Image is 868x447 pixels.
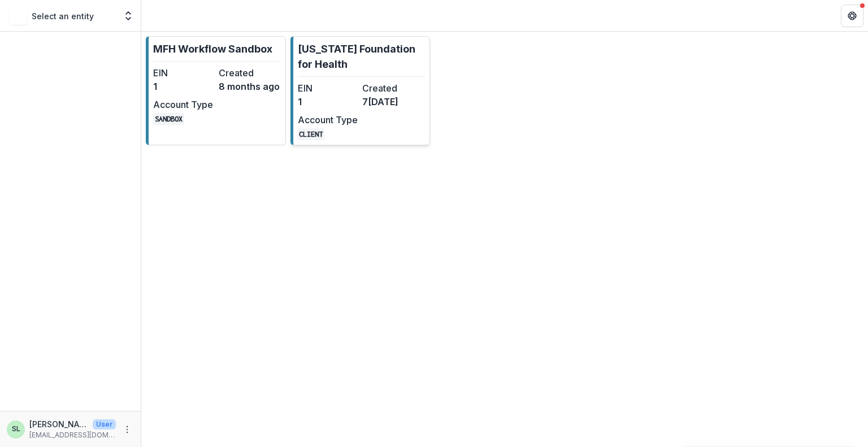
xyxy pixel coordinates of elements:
dt: Created [219,66,280,80]
dd: 8 months ago [219,80,280,93]
code: SANDBOX [153,113,184,125]
button: Get Help [841,5,863,27]
p: MFH Workflow Sandbox [153,41,272,57]
dt: Account Type [298,113,358,127]
dt: Account Type [153,98,214,111]
a: MFH Workflow SandboxEIN1Created8 months agoAccount TypeSANDBOX [146,36,286,145]
p: [EMAIL_ADDRESS][DOMAIN_NAME] [29,430,116,440]
button: More [120,423,134,436]
dt: EIN [153,66,214,80]
dd: 1 [298,95,358,109]
dt: EIN [298,81,358,95]
code: CLIENT [298,128,325,140]
p: Select an entity [32,10,94,22]
div: Sada Lindsey [12,426,20,433]
dt: Created [362,81,422,95]
p: [PERSON_NAME] [29,418,88,430]
a: [US_STATE] Foundation for HealthEIN1Created7[DATE]Account TypeCLIENT [290,36,431,145]
dd: 1 [153,80,214,93]
button: Open entity switcher [120,5,136,27]
p: [US_STATE] Foundation for Health [298,41,426,72]
p: User [93,419,116,429]
img: Select an entity [9,7,27,25]
dd: 7[DATE] [362,95,422,109]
